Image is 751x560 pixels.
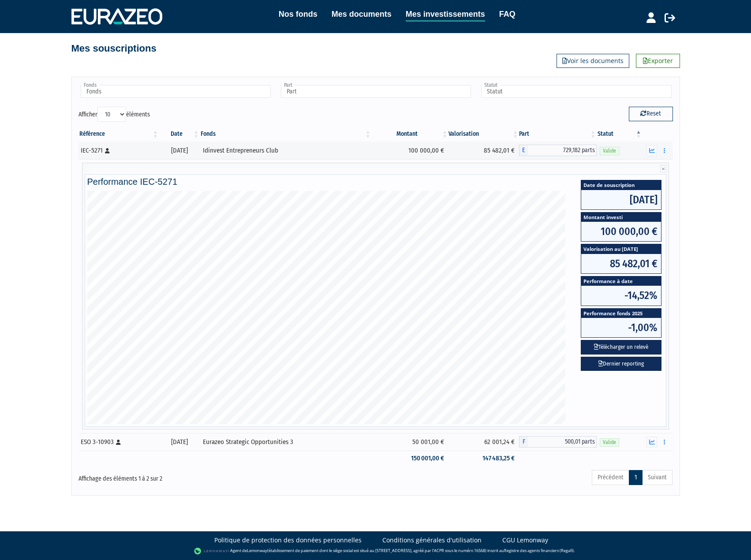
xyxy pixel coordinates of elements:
[78,127,159,142] th: Référence : activer pour trier la colonne par ordre croissant
[557,54,629,68] a: Voir les documents
[162,437,197,447] div: [DATE]
[581,254,661,273] span: 85 482,01 €
[87,177,664,187] h4: Performance IEC-5271
[162,146,197,155] div: [DATE]
[581,213,661,222] span: Montant investi
[581,244,661,254] span: Valorisation au [DATE]
[448,451,519,466] td: 147 483,25 €
[581,222,661,241] span: 100 000,00 €
[600,438,619,447] span: Valide
[372,142,448,159] td: 100 000,00 €
[372,451,448,466] td: 150 001,00 €
[629,470,643,485] a: 1
[247,548,267,553] a: Lemonway
[504,548,574,553] a: Registre des agents financiers (Regafi)
[448,142,519,159] td: 85 482,01 €
[105,148,110,153] i: [Français] Personne physique
[581,180,661,190] span: Date de souscription
[214,536,362,545] a: Politique de protection des données personnelles
[194,547,228,556] img: logo-lemonway.png
[642,470,673,485] a: Suivant
[279,8,318,20] a: Nos fonds
[528,145,597,156] span: 729,182 parts
[71,43,157,54] h4: Mes souscriptions
[597,127,642,142] th: Statut : activer pour trier la colonne par ordre d&eacute;croissant
[519,127,597,142] th: Part: activer pour trier la colonne par ordre croissant
[78,469,318,483] div: Affichage des éléments 1 à 2 sur 2
[81,146,156,155] div: IEC-5271
[332,8,392,20] a: Mes documents
[581,309,661,318] span: Performance fonds 2025
[159,127,200,142] th: Date: activer pour trier la colonne par ordre croissant
[9,547,742,556] div: - Agent de (établissement de paiement dont le siège social est situé au [STREET_ADDRESS], agréé p...
[203,437,369,447] div: Eurazeo Strategic Opportunities 3
[629,107,673,121] button: Reset
[581,357,661,371] a: Dernier reporting
[581,276,661,286] span: Performance à date
[581,340,661,355] button: Télécharger un relevé
[406,8,485,22] a: Mes investissements
[581,318,661,337] span: -1,00%
[200,127,372,142] th: Fonds: activer pour trier la colonne par ordre croissant
[448,127,519,142] th: Valorisation: activer pour trier la colonne par ordre croissant
[502,536,548,545] a: CGU Lemonway
[116,440,121,445] i: [Français] Personne physique
[519,436,597,448] div: F - Eurazeo Strategic Opportunities 3
[382,536,482,545] a: Conditions générales d'utilisation
[372,433,448,451] td: 50 001,00 €
[499,8,516,20] a: FAQ
[448,433,519,451] td: 62 001,24 €
[81,437,156,447] div: ESO 3-10903
[592,470,629,485] a: Précédent
[636,54,680,68] a: Exporter
[600,147,619,155] span: Valide
[581,190,661,209] span: [DATE]
[97,107,126,122] select: Afficheréléments
[519,145,528,156] span: E
[528,436,597,448] span: 500,01 parts
[71,8,162,24] img: 1732889491-logotype_eurazeo_blanc_rvb.png
[519,145,597,156] div: E - Idinvest Entrepreneurs Club
[372,127,448,142] th: Montant: activer pour trier la colonne par ordre croissant
[519,436,528,448] span: F
[78,107,150,122] label: Afficher éléments
[581,286,661,305] span: -14,52%
[203,146,369,155] div: Idinvest Entrepreneurs Club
